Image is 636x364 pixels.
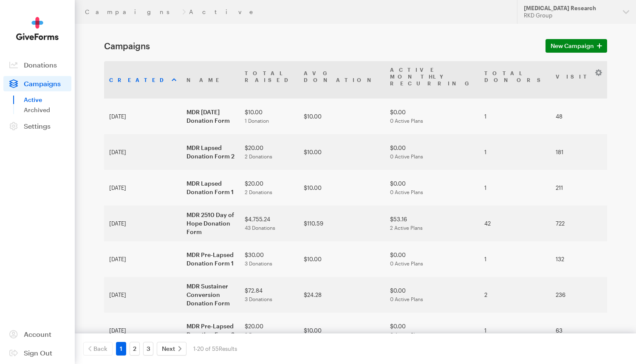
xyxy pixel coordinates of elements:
span: Donations [24,61,57,69]
th: Created: activate to sort column ascending [104,61,181,99]
td: MDR Lapsed Donation Form 1 [181,170,240,206]
td: $0.00 [385,241,479,277]
span: Campaigns [24,79,61,87]
a: New Campaign [546,39,607,53]
span: 1 Donation [245,118,269,124]
td: [DATE] [104,134,181,170]
span: 0 Active Plans [390,296,423,302]
th: TotalRaised: activate to sort column ascending [240,61,299,99]
td: $0.00 [385,277,479,313]
td: 63 [551,313,605,348]
td: $20.00 [240,170,299,206]
td: 132 [551,241,605,277]
td: $20.00 [240,134,299,170]
span: 0 Active Plans [390,260,423,266]
td: $10.00 [299,134,385,170]
th: AvgDonation: activate to sort column ascending [299,61,385,99]
td: $53.16 [385,206,479,241]
a: Sign Out [3,345,71,361]
td: $110.59 [299,206,385,241]
a: Next [157,342,187,356]
span: Sign Out [24,349,52,357]
td: 1 [479,99,551,134]
td: $10.00 [299,99,385,134]
td: MDR Lapsed Donation Form 2 [181,134,240,170]
td: 1 [479,170,551,206]
span: 2 Donations [245,332,272,338]
th: Name: activate to sort column ascending [181,61,240,99]
td: MDR [DATE] Donation Form [181,99,240,134]
td: 1 [479,134,551,170]
span: 2 Donations [245,153,272,159]
td: MDR 2510 Day of Hope Donation Form [181,206,240,241]
td: 42 [479,206,551,241]
span: 2 Active Plans [390,225,423,231]
td: MDR Sustainer Conversion Donation Form [181,277,240,313]
span: 0 Active Plans [390,118,423,124]
th: TotalDonors: activate to sort column ascending [479,61,551,99]
td: 2 [479,277,551,313]
td: $0.00 [385,313,479,348]
td: $20.00 [240,313,299,348]
td: $4,755.24 [240,206,299,241]
span: 0 Active Plans [390,189,423,195]
span: New Campaign [551,41,594,51]
td: [DATE] [104,241,181,277]
span: 3 Donations [245,260,272,266]
span: 3 Donations [245,296,272,302]
a: Campaigns [85,8,179,15]
span: Settings [24,122,51,130]
td: [DATE] [104,206,181,241]
a: Campaigns [3,76,71,91]
a: Settings [3,119,71,134]
span: 43 Donations [245,225,275,231]
a: Account [3,327,71,342]
th: Visits: activate to sort column ascending [551,61,605,99]
td: MDR Pre-Lapsed Donation Form 1 [181,241,240,277]
td: [DATE] [104,277,181,313]
span: Next [162,344,175,354]
td: MDR Pre-Lapsed Donation Form 2 [181,313,240,348]
td: [DATE] [104,170,181,206]
td: 722 [551,206,605,241]
span: Results [219,345,237,352]
td: 1 [479,313,551,348]
span: 0 Active Plans [390,153,423,159]
a: Donations [3,57,71,73]
a: 2 [130,342,140,356]
img: GiveForms [16,17,59,40]
td: [DATE] [104,99,181,134]
td: $0.00 [385,170,479,206]
a: Archived [24,105,71,115]
td: [DATE] [104,313,181,348]
h1: Campaigns [104,41,535,51]
a: Active [24,95,71,105]
th: Active MonthlyRecurring: activate to sort column ascending [385,61,479,99]
td: 181 [551,134,605,170]
a: 3 [143,342,153,356]
td: $10.00 [299,170,385,206]
td: $24.28 [299,277,385,313]
td: $72.84 [240,277,299,313]
td: $30.00 [240,241,299,277]
td: 236 [551,277,605,313]
span: Account [24,330,51,338]
div: RKD Group [524,12,616,19]
td: $0.00 [385,99,479,134]
div: 1-20 of 55 [193,342,237,356]
td: 48 [551,99,605,134]
td: $10.00 [299,241,385,277]
td: 1 [479,241,551,277]
td: 211 [551,170,605,206]
div: [MEDICAL_DATA] Research [524,5,616,12]
span: 2 Donations [245,189,272,195]
span: 0 Active Plans [390,332,423,338]
td: $10.00 [240,99,299,134]
td: $0.00 [385,134,479,170]
td: $10.00 [299,313,385,348]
